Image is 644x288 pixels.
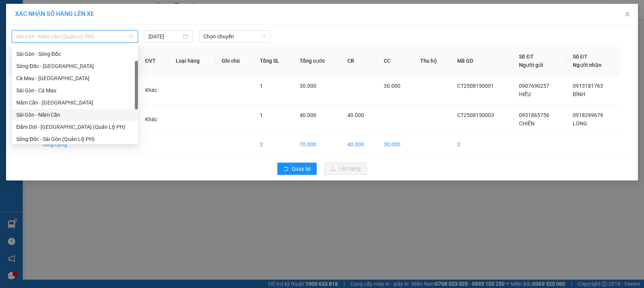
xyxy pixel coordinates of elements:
[341,46,378,76] th: CR
[16,98,133,107] div: Năm Căn - [GEOGRAPHIC_DATA]
[254,46,294,76] th: Tổng SL
[292,165,311,173] span: Quay lại
[519,83,549,89] span: 0907690257
[12,97,138,109] div: Năm Căn - Sài Gòn
[624,11,630,17] span: close
[519,91,531,97] span: HIẾU
[294,46,341,76] th: Tổng cước
[8,76,36,105] td: 1
[573,54,587,60] span: Số ĐT
[203,31,265,42] span: Chọn chuyến
[16,31,133,42] span: Sài Gòn - Năm Căn (Quản Lộ PH)
[3,26,144,36] li: 02839.63.63.63
[216,46,254,76] th: Ghi chú
[519,112,549,118] span: 0931865756
[36,134,116,155] td: Tổng cộng
[8,46,36,76] th: STT
[139,76,170,105] td: Khác
[15,10,94,17] span: XÁC NHẬN SỐ HÀNG LÊN XE
[260,83,263,89] span: 1
[341,134,378,155] td: 40.000
[617,4,638,25] button: Close
[12,133,138,145] div: Sông Đốc - Sài Gòn (Quản Lộ PH)
[44,5,107,14] b: [PERSON_NAME]
[519,54,533,60] span: Số ĐT
[44,18,50,24] span: environment
[277,163,317,175] button: rollbackQuay lại
[170,46,215,76] th: Loại hàng
[139,105,170,134] td: Khác
[16,62,133,70] div: Sông Đốc - [GEOGRAPHIC_DATA]
[573,83,603,89] span: 0913181763
[12,72,138,84] div: Cà Mau - Sài Gòn
[8,105,36,134] td: 2
[148,32,181,41] input: 15/08/2025
[573,62,602,68] span: Người nhận
[451,134,513,155] td: 2
[12,121,138,133] div: Đầm Dơi - Sài Gòn (Quản Lộ PH)
[139,46,170,76] th: ĐVT
[384,83,400,89] span: 30.000
[12,84,138,97] div: Sài Gòn - Cà Mau
[16,111,133,119] div: Sài Gòn - Năm Căn
[12,60,138,72] div: Sông Đốc - Sài Gòn
[573,91,585,97] span: BÌNH
[16,86,133,95] div: Sài Gòn - Cà Mau
[573,120,587,127] span: LONG
[254,134,294,155] td: 2
[44,28,50,34] span: phone
[457,83,494,89] span: CT2508150001
[573,112,603,118] span: 0918299679
[16,123,133,131] div: Đầm Dơi - [GEOGRAPHIC_DATA] (Quản Lộ PH)
[260,112,263,118] span: 1
[12,109,138,121] div: Sài Gòn - Năm Căn
[414,46,451,76] th: Thu hộ
[16,50,133,58] div: Sài Gòn - Sông Đốc
[457,112,494,118] span: CT2508150003
[294,134,341,155] td: 70.000
[324,163,367,175] button: uploadLên hàng
[378,134,414,155] td: 30.000
[519,120,535,127] span: CHIẾN
[283,166,289,172] span: rollback
[300,112,316,118] span: 40.000
[378,46,414,76] th: CC
[16,74,133,82] div: Cà Mau - [GEOGRAPHIC_DATA]
[3,17,144,26] li: 85 [PERSON_NAME]
[12,48,138,60] div: Sài Gòn - Sông Đốc
[300,83,316,89] span: 30.000
[3,47,84,60] b: GỬI : VP Cần Thơ
[347,112,364,118] span: 40.000
[519,62,543,68] span: Người gửi
[451,46,513,76] th: Mã GD
[16,135,133,143] div: Sông Đốc - Sài Gòn (Quản Lộ PH)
